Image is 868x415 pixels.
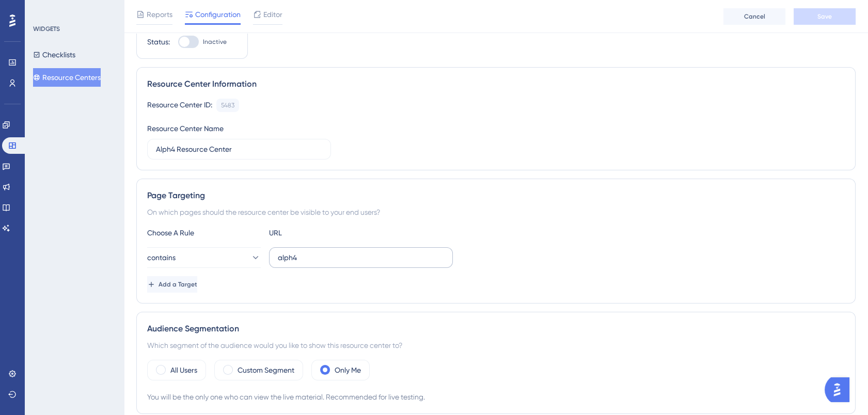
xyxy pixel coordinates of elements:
iframe: UserGuiding AI Assistant Launcher [825,374,856,405]
button: Add a Target [147,276,197,293]
span: Reports [147,8,172,21]
div: On which pages should the resource center be visible to your end users? [147,206,845,218]
div: 5483 [221,101,234,109]
div: Choose A Rule [147,227,261,239]
div: Resource Center ID: [147,99,212,112]
div: Resource Center Name [147,122,224,135]
input: Type your Resource Center name [156,143,322,155]
div: Which segment of the audience would you like to show this resource center to? [147,339,845,352]
div: You will be the only one who can view the live material. Recommended for live testing. [147,391,845,403]
span: Add a Target [159,280,197,289]
span: contains [147,251,176,264]
input: yourwebsite.com/path [278,252,444,263]
button: Cancel [723,8,785,25]
label: Only Me [335,364,361,376]
div: WIDGETS [33,25,60,33]
span: Configuration [195,8,241,21]
div: Audience Segmentation [147,323,845,335]
div: Resource Center Information [147,78,845,90]
span: Cancel [744,12,765,21]
div: Page Targeting [147,189,845,202]
div: URL [269,227,383,239]
span: Save [817,12,832,21]
button: Save [794,8,856,25]
div: Status: [147,36,170,48]
label: Custom Segment [238,364,294,376]
button: contains [147,247,261,268]
span: Inactive [203,38,227,46]
button: Resource Centers [33,68,101,87]
span: Editor [263,8,282,21]
button: Checklists [33,45,75,64]
label: All Users [170,364,197,376]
